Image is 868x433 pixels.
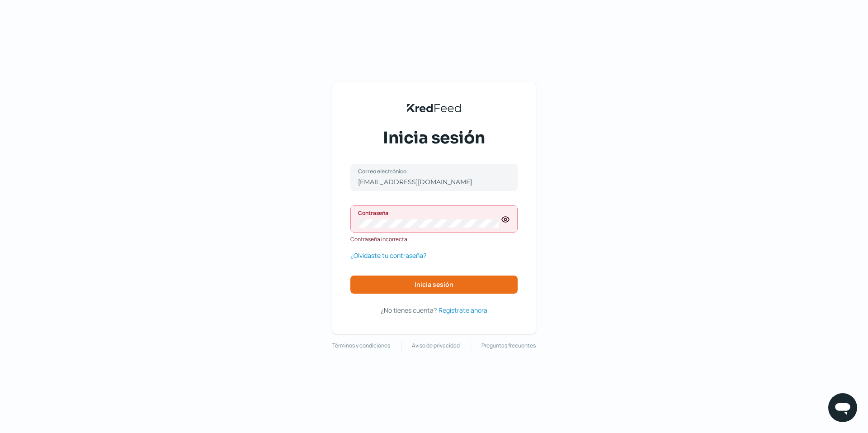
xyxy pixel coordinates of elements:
[383,127,485,149] span: Inicia sesión
[358,209,501,217] label: Contraseña
[332,341,390,351] a: Términos y condiciones
[350,250,426,261] a: ¿Olvidaste tu contraseña?
[415,281,453,288] span: Inicia sesión
[439,305,487,316] a: Regístrate ahora
[358,167,501,175] label: Correo electrónico
[350,234,407,244] span: Contraseña incorrecta
[834,399,852,417] img: chatIcon
[350,276,518,294] button: Inicia sesión
[481,341,536,351] a: Preguntas frecuentes
[412,341,460,351] a: Aviso de privacidad
[381,306,437,314] span: ¿No tienes cuenta?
